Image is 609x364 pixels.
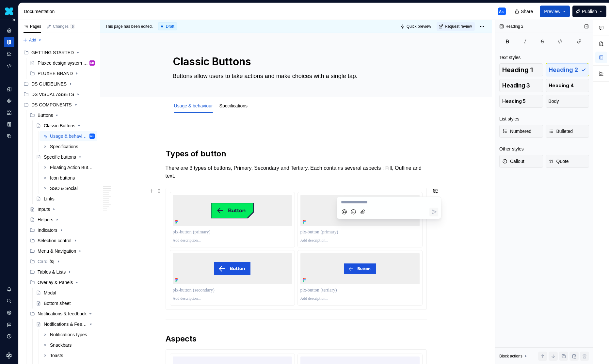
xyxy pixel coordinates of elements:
[582,8,597,15] span: Publish
[40,141,97,152] a: Specifications
[546,155,589,168] button: Quote
[27,277,97,288] div: Overlay & Panels
[4,49,14,59] a: Analytics
[27,235,97,246] div: Selection control
[31,91,74,98] div: DS VISUAL ASSETS
[166,334,427,344] h2: Aspects
[174,103,213,108] a: Usage & behaviour
[4,25,14,36] div: Home
[38,237,72,244] div: Selection control
[21,47,97,58] div: GETTING STARTED
[4,296,14,306] div: Search ⌘K
[4,308,14,318] a: Settings
[549,128,573,135] span: Bulleted
[429,207,438,216] button: Send
[44,290,56,296] div: Modal
[219,103,248,108] a: Specifications
[4,131,14,141] a: Data sources
[27,204,97,214] a: Inputs
[4,60,14,71] div: Code automation
[340,197,438,206] div: Composer editor
[27,225,97,235] div: Indicators
[27,267,97,277] div: Tables & Lists
[499,63,543,76] button: Heading 1
[53,24,75,29] div: Changes
[340,207,348,216] button: Mention someone
[499,116,519,122] div: List styles
[549,98,559,104] span: Body
[502,158,524,165] span: Callout
[445,24,472,29] span: Request review
[4,84,14,94] div: Design tokens
[31,81,67,87] div: DS GUIDELINES
[499,54,521,61] div: Text styles
[50,342,72,348] div: Snackbars
[50,133,88,139] div: Usage & behaviour
[9,15,18,24] button: Expand sidebar
[407,24,431,29] span: Quick preview
[166,149,427,159] h2: Types of button
[38,112,53,119] div: Buttons
[38,206,50,213] div: Inputs
[50,331,87,338] div: Notifications types
[158,23,177,30] div: Draft
[27,214,97,225] a: Helpers
[4,37,14,47] a: Documentation
[40,329,97,340] a: Notifications types
[38,258,47,265] div: Card
[40,173,97,183] a: Icon buttons
[166,164,427,180] p: There are 3 types of buttons, Primary, Secondary and Tertiary. Each contains several aspects : Fi...
[38,279,73,286] div: Overlay & Panels
[499,79,543,92] button: Heading 3
[40,162,97,173] a: Floating Action Buttons
[27,110,97,120] div: Buttons
[50,143,78,150] div: Specifications
[398,22,434,31] button: Quick preview
[105,24,153,29] span: This page has been edited.
[4,319,14,330] button: Contact support
[544,8,560,15] span: Preview
[21,100,97,110] div: DS COMPONENTS
[90,133,94,139] div: A☺
[27,309,97,319] div: Notifications & feedback
[44,154,76,160] div: Specific buttons
[499,352,528,361] div: Block actions
[50,175,75,181] div: Icon buttons
[27,246,97,256] div: Menu & Navigation
[38,70,73,77] div: PLUXEE BRAND
[70,24,75,29] span: 5
[499,155,543,168] button: Callout
[50,164,93,171] div: Floating Action Buttons
[502,82,530,89] span: Heading 3
[24,8,97,15] div: Documentation
[44,321,87,327] div: Notifications & Feedbacks
[349,207,358,216] button: Add emoji
[549,82,574,89] span: Heading 4
[4,107,14,118] div: Assets
[499,9,505,14] div: A☺
[4,96,14,106] a: Components
[38,310,87,317] div: Notifications & feedback
[6,352,12,359] svg: Supernova Logo
[38,216,53,223] div: Helpers
[31,49,74,56] div: GETTING STARTED
[31,102,72,108] div: DS COMPONENTS
[4,284,14,294] button: Notifications
[499,125,543,138] button: Numbered
[40,131,97,141] a: Usage & behaviourA☺
[499,146,524,152] div: Other styles
[502,98,526,104] span: Heading 5
[33,194,97,204] a: Links
[33,120,97,131] a: Classic Buttons
[29,38,36,43] span: Add
[546,95,589,108] button: Body
[217,99,250,112] div: Specifications
[5,8,13,15] img: 8442b5b3-d95e-456d-8131-d61e917d6403.png
[33,298,97,309] a: Bottom sheet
